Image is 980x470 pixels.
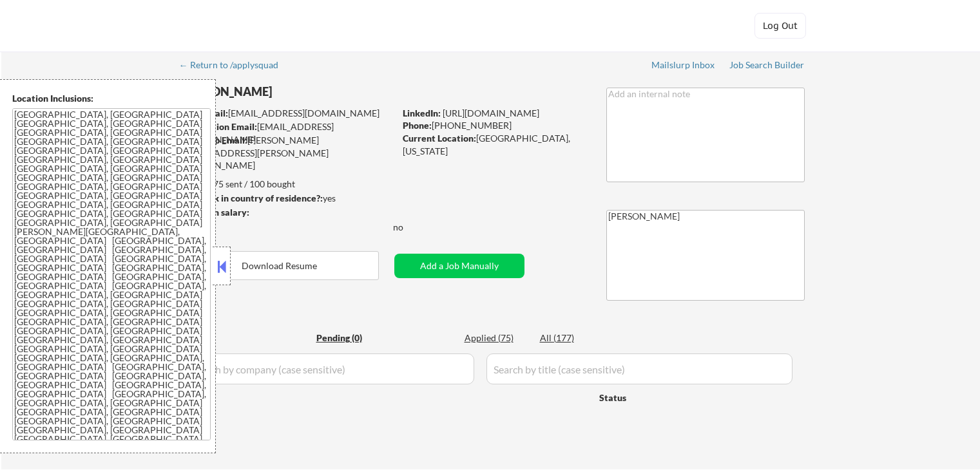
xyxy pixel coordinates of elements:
div: [EMAIL_ADDRESS][DOMAIN_NAME] [181,107,394,120]
a: Mailslurp Inbox [651,60,716,73]
a: Job Search Builder [729,60,805,73]
div: [PERSON_NAME] [180,84,445,100]
div: Job Search Builder [729,61,805,70]
div: Location Inclusions: [12,92,211,105]
input: Search by company (case sensitive) [184,353,474,384]
div: Applied (75) [465,332,529,344]
div: Pending (0) [316,332,381,344]
a: [URL][DOMAIN_NAME] [443,108,539,118]
div: Status [599,386,710,409]
strong: Can work in country of residence?: [180,193,323,203]
button: Log Out [754,13,806,39]
div: All (177) [540,332,604,344]
strong: LinkedIn: [403,108,441,118]
div: yes [180,192,390,205]
div: [PHONE_NUMBER] [403,119,585,132]
button: Add a Job Manually [394,254,524,278]
input: Search by title (case sensitive) [486,353,793,384]
button: Download Resume [180,251,379,280]
strong: Current Location: [403,133,476,144]
strong: Phone: [403,120,432,131]
div: ← Return to /applysquad [179,61,291,70]
div: no [393,221,430,234]
div: [GEOGRAPHIC_DATA], [US_STATE] [403,132,585,157]
a: ← Return to /applysquad [179,60,291,73]
div: [PERSON_NAME][EMAIL_ADDRESS][PERSON_NAME][DOMAIN_NAME] [180,134,394,172]
div: [EMAIL_ADDRESS][DOMAIN_NAME] [181,120,394,146]
div: Mailslurp Inbox [651,61,716,70]
div: 75 sent / 100 bought [180,178,394,191]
